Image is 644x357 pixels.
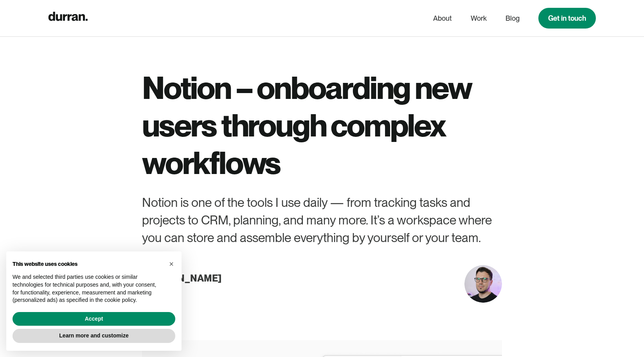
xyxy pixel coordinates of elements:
h2: This website uses cookies [13,261,163,267]
h1: Notion – onboarding new users through complex workflows [142,69,502,181]
a: Blog [505,11,520,26]
div: Notion is one of the tools I use daily — from tracking tasks and projects to CRM, planning, and m... [142,194,502,246]
a: Get in touch [538,8,596,29]
a: home [48,10,88,26]
a: About [433,11,452,26]
button: Learn more and customize [13,329,175,343]
button: Accept [13,312,175,326]
a: Work [471,11,487,26]
span: × [169,260,174,268]
button: Close this notice [165,258,178,270]
p: We and selected third parties use cookies or similar technologies for technical purposes and, wit... [13,273,163,304]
